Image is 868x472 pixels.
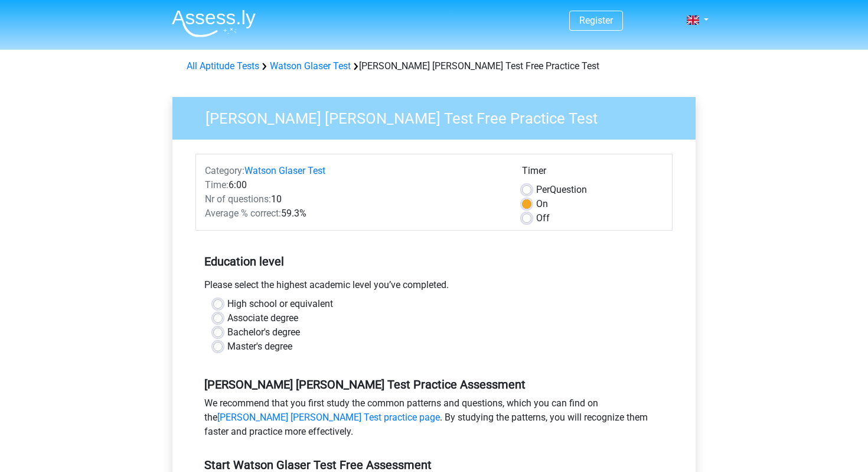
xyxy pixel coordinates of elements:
a: Watson Glaser Test [270,60,351,72]
div: Please select the highest academic level you’ve completed. [195,278,673,297]
span: Time: [205,179,229,190]
h5: [PERSON_NAME] [PERSON_NAME] Test Practice Assessment [204,377,664,392]
h3: [PERSON_NAME] [PERSON_NAME] Test Free Practice Test [191,105,687,128]
h5: Start Watson Glaser Test Free Assessment [204,458,664,472]
div: Timer [522,164,663,183]
div: [PERSON_NAME] [PERSON_NAME] Test Free Practice Test [182,59,686,73]
span: Average % correct: [205,208,281,219]
label: Question [536,183,587,197]
a: Register [579,15,613,26]
img: Assessly [172,9,256,37]
span: Nr of questions: [205,193,271,205]
label: High school or equivalent [227,297,333,311]
label: Bachelor's degree [227,325,300,340]
label: Off [536,211,550,225]
h5: Education level [204,250,664,273]
label: On [536,197,548,211]
a: Watson Glaser Test [244,165,325,176]
span: Category: [205,165,244,176]
div: 59.3% [196,206,513,221]
label: Associate degree [227,311,298,325]
label: Master's degree [227,340,292,354]
div: We recommend that you first study the common patterns and questions, which you can find on the . ... [195,396,673,444]
a: All Aptitude Tests [187,60,259,72]
a: [PERSON_NAME] [PERSON_NAME] Test practice page [217,412,440,423]
div: 10 [196,192,513,206]
div: 6:00 [196,178,513,192]
span: Per [536,184,550,195]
